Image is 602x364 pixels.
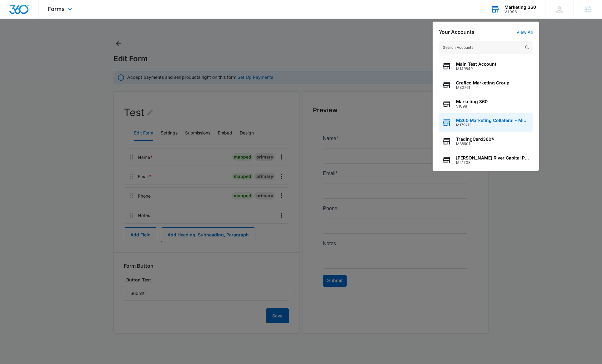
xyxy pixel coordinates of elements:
button: TradingCard360®M38901 [439,132,533,151]
span: M38901 [456,142,494,146]
span: Submit [4,143,20,149]
span: M41708 [456,160,529,165]
span: M30761 [456,85,509,90]
button: M360 Marketing Collateral - Migrated Catch AllM179213 [439,113,533,132]
span: [PERSON_NAME] River Capital Partners [456,155,529,160]
span: Main Test Account [456,62,496,67]
button: Main Test AccountM149849 [439,57,533,76]
span: M149849 [456,67,496,71]
span: Forms [48,6,65,12]
a: View All [516,29,533,35]
h2: Your Accounts [439,29,474,35]
span: TradingCard360® [456,137,494,142]
input: Search Accounts [439,41,533,54]
button: Marketing 360V1098 [439,94,533,113]
button: [PERSON_NAME] River Capital PartnersM41708 [439,151,533,169]
div: account name [504,5,536,10]
span: M179213 [456,123,529,127]
span: Grafico Marketing Group [456,80,509,85]
span: M360 Marketing Collateral - Migrated Catch All [456,118,529,123]
button: Grafico Marketing GroupM30761 [439,76,533,94]
span: V1098 [456,104,488,109]
span: Marketing 360 [456,99,488,104]
div: account id [504,10,536,14]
